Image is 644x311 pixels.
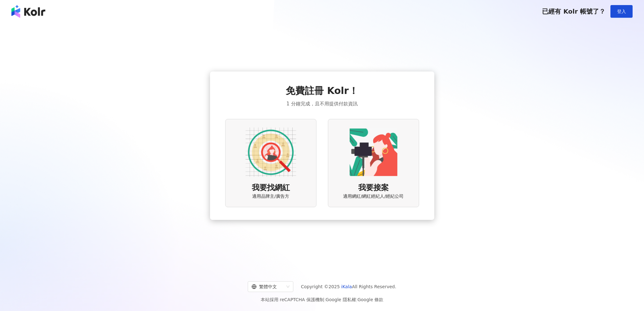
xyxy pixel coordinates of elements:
[326,297,356,302] a: Google 隱私權
[252,282,284,292] div: 繁體中文
[341,284,352,289] a: iKala
[357,297,383,302] a: Google 條款
[348,127,399,177] img: KOL identity option
[286,100,357,108] span: 1 分鐘完成，且不用提供付款資訊
[542,8,605,15] span: 已經有 Kolr 帳號了？
[252,193,289,200] span: 適用品牌主/廣告方
[356,297,358,302] span: |
[617,9,626,14] span: 登入
[261,296,383,303] span: 本站採用 reCAPTCHA 保護機制
[245,127,296,177] img: AD identity option
[610,5,633,18] button: 登入
[301,283,396,290] span: Copyright © 2025 All Rights Reserved.
[11,5,45,18] img: logo
[324,297,326,302] span: |
[343,193,404,200] span: 適用網紅/網紅經紀人/經紀公司
[252,183,290,193] span: 我要找網紅
[286,84,358,97] span: 免費註冊 Kolr！
[358,183,389,193] span: 我要接案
